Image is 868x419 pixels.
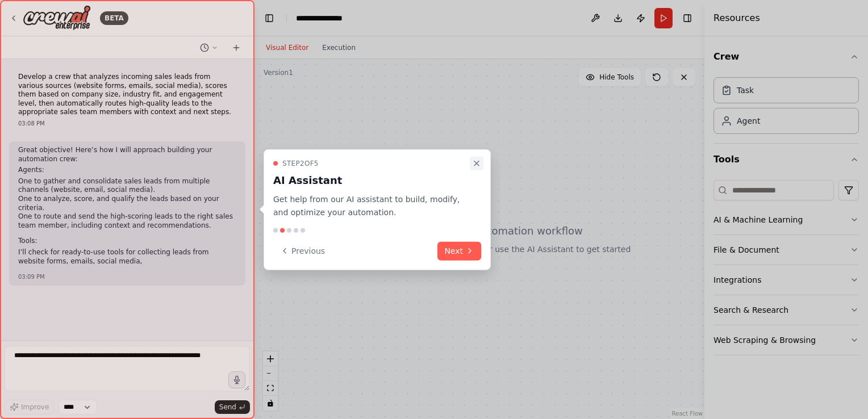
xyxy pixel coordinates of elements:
[261,10,277,26] button: Hide left sidebar
[273,173,468,188] h3: AI Assistant
[470,157,483,170] button: Close walkthrough
[273,193,468,219] p: Get help from our AI assistant to build, modify, and optimize your automation.
[282,159,319,168] span: Step 2 of 5
[437,241,481,260] button: Next
[273,241,332,260] button: Previous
